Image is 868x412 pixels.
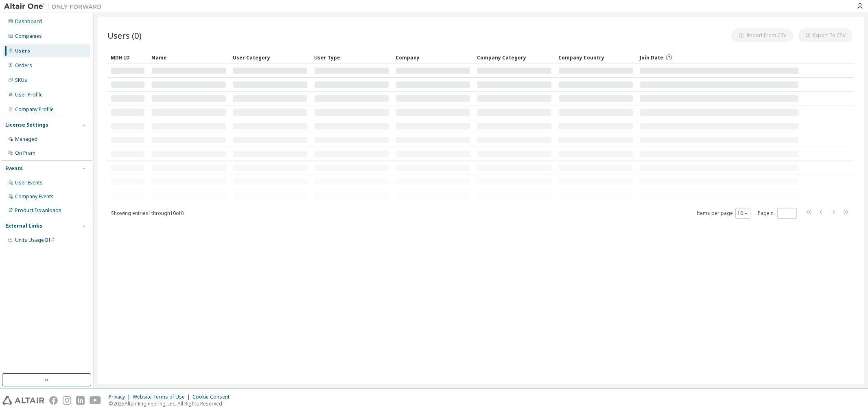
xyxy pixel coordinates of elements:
[15,150,35,156] div: On Prem
[90,396,101,405] img: youtube.svg
[15,33,42,39] div: Companies
[5,223,42,229] div: External Links
[15,48,30,54] div: Users
[697,208,750,219] span: Items per page
[5,122,48,128] div: License Settings
[233,51,308,64] div: User Category
[107,30,142,41] span: Users (0)
[15,207,61,214] div: Product Downloads
[2,396,44,405] img: altair_logo.svg
[111,210,184,217] span: Showing entries 1 through 10 of 0
[640,54,663,61] span: Join Date
[76,396,85,405] img: linkedin.svg
[15,62,32,69] div: Orders
[15,193,54,200] div: Company Events
[798,28,853,42] button: Export To CSV
[737,210,748,217] button: 10
[4,2,106,11] img: Altair One
[109,394,133,400] div: Privacy
[15,136,37,142] div: Managed
[15,180,43,186] div: User Events
[15,92,43,98] div: User Profile
[15,106,54,113] div: Company Profile
[477,51,552,64] div: Company Category
[5,165,23,172] div: Events
[758,208,797,219] span: Page n.
[15,77,27,83] div: SKUs
[151,51,226,64] div: Name
[731,28,793,42] button: Import From CSV
[15,18,42,25] div: Dashboard
[49,396,58,405] img: facebook.svg
[63,396,71,405] img: instagram.svg
[133,394,192,400] div: Website Terms of Use
[665,54,673,61] svg: Date when the user was first added or directly signed up. If the user was deleted and later re-ad...
[192,394,234,400] div: Cookie Consent
[314,51,389,64] div: User Type
[558,51,633,64] div: Company Country
[111,51,145,64] div: MDH ID
[15,237,55,243] span: Units Usage BI
[396,51,470,64] div: Company
[109,400,234,407] p: © 2025 Altair Engineering, Inc. All Rights Reserved.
